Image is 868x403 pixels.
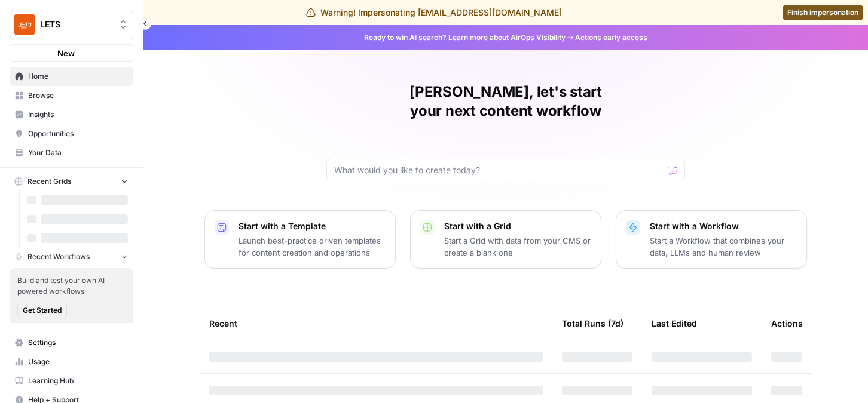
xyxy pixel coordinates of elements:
button: Recent Workflows [10,248,133,266]
p: Start with a Grid [444,220,591,232]
span: Recent Workflows [27,251,90,262]
span: Build and test your own AI powered workflows [17,275,126,297]
span: Opportunities [28,128,128,139]
button: New [10,44,133,62]
span: Insights [28,109,128,120]
span: Get Started [23,305,62,316]
p: Start with a Template [239,220,386,232]
span: Learning Hub [28,376,128,386]
span: Actions early access [575,32,647,43]
span: Settings [28,337,128,348]
div: Total Runs (7d) [562,307,624,340]
a: Your Data [10,143,133,162]
p: Start with a Workflow [650,220,797,232]
a: Usage [10,352,133,371]
a: Settings [10,333,133,352]
p: Start a Workflow that combines your data, LLMs and human review [650,235,797,259]
div: Recent [209,307,543,340]
span: Browse [28,90,128,101]
span: Your Data [28,147,128,158]
span: Home [28,71,128,82]
span: LETS [40,19,112,30]
button: Get Started [17,303,67,318]
a: Insights [10,105,133,124]
p: Launch best-practice driven templates for content creation and operations [239,235,386,259]
h1: [PERSON_NAME], let's start your next content workflow [326,82,685,121]
div: Last Edited [652,307,697,340]
span: Usage [28,356,128,367]
a: Finish impersonation [783,5,863,20]
a: Opportunities [10,124,133,143]
div: Actions [771,307,803,340]
span: Ready to win AI search? about AirOps Visibility [364,32,566,43]
a: Learn more [448,33,488,42]
p: Start a Grid with data from your CMS or create a blank one [444,235,591,259]
button: Recent Grids [10,173,133,190]
button: Workspace: LETS [10,10,133,39]
div: Warning! Impersonating [EMAIL_ADDRESS][DOMAIN_NAME] [306,7,562,19]
span: New [57,47,75,59]
img: LETS Logo [14,14,35,35]
button: Start with a GridStart a Grid with data from your CMS or create a blank one [410,210,601,269]
a: Learning Hub [10,371,133,390]
span: Recent Grids [27,176,71,187]
a: Home [10,67,133,86]
button: Start with a TemplateLaunch best-practice driven templates for content creation and operations [204,210,396,269]
a: Browse [10,86,133,105]
button: Start with a WorkflowStart a Workflow that combines your data, LLMs and human review [616,210,807,269]
input: What would you like to create today? [334,164,663,176]
span: Finish impersonation [787,7,858,18]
